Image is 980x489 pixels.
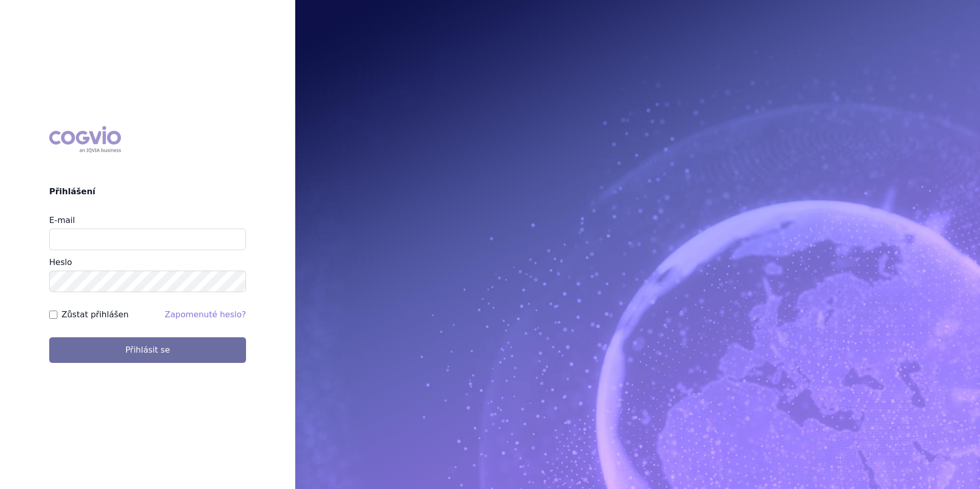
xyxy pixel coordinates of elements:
button: Přihlásit se [49,337,246,363]
div: COGVIO [49,126,121,153]
label: Heslo [49,257,72,267]
a: Zapomenuté heslo? [165,310,246,319]
h2: Přihlášení [49,186,246,198]
label: E-mail [49,215,75,225]
label: Zůstat přihlášen [62,309,129,321]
